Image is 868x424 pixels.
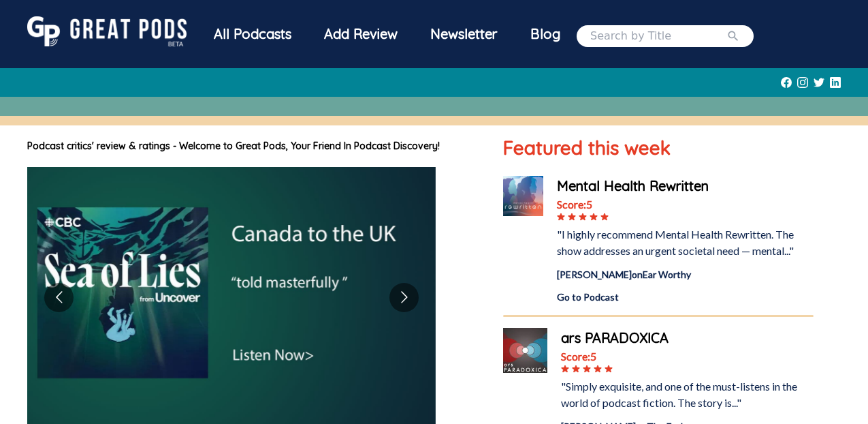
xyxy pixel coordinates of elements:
img: GreatPods [27,16,187,46]
div: Score: 5 [561,348,814,365]
a: Newsletter [414,16,514,55]
a: Mental Health Rewritten [557,176,814,196]
h1: Podcast critics' review & ratings - Welcome to Great Pods, Your Friend In Podcast Discovery! [27,139,476,153]
img: ars PARADOXICA [503,328,548,373]
div: "I highly recommend Mental Health Rewritten. The show addresses an urgent societal need — mental..." [557,226,814,259]
a: ars PARADOXICA [561,328,814,348]
a: All Podcasts [197,16,308,55]
button: Go to previous slide [44,283,74,312]
div: All Podcasts [197,16,308,52]
button: Go to next slide [389,283,419,312]
a: Blog [514,16,577,52]
a: Go to Podcast [557,290,814,304]
div: "Simply exquisite, and one of the must-listens in the world of podcast fiction. The story is..." [561,378,814,411]
img: Mental Health Rewritten [503,176,543,216]
div: Score: 5 [557,196,814,213]
input: Search by Title [590,28,726,44]
div: [PERSON_NAME] on Ear Worthy [557,267,814,282]
h1: Featured this week [503,134,814,162]
div: Newsletter [414,16,514,52]
a: Add Review [308,16,414,52]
